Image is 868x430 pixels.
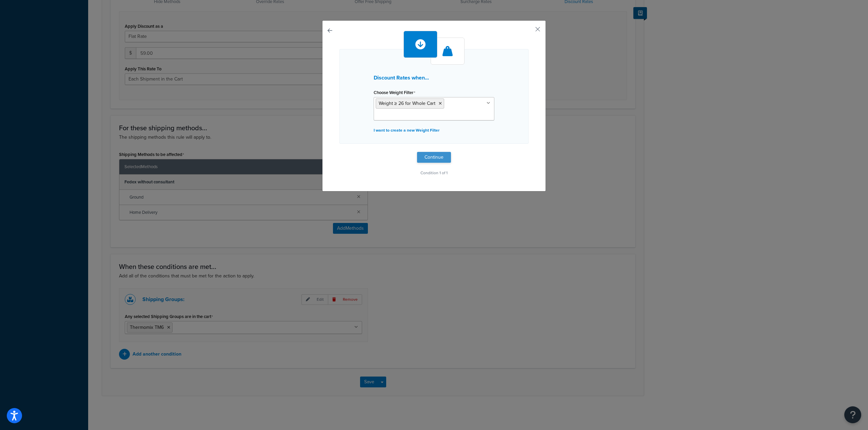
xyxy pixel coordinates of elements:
[374,75,494,81] h3: Discount Rates when...
[417,152,451,163] button: Continue
[339,168,529,178] p: Condition 1 of 1
[374,90,415,95] label: Choose Weight Filter
[374,126,494,135] p: I want to create a new Weight Filter
[379,100,435,107] span: Weight ≥ 26 for Whole Cart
